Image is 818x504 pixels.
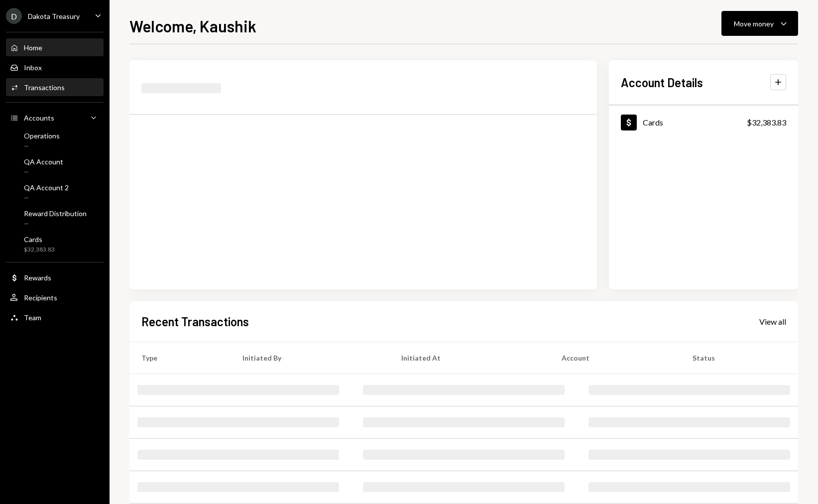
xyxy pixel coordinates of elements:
[734,18,774,29] div: Move money
[6,206,104,230] a: Reward Distribution—
[681,342,798,374] th: Status
[24,246,55,254] div: $32,383.83
[24,313,41,322] div: Team
[6,58,104,76] a: Inbox
[24,209,87,218] div: Reward Distribution
[721,11,798,36] button: Move money
[141,313,249,330] h2: Recent Transactions
[6,109,104,126] a: Accounts
[6,38,104,56] a: Home
[6,128,104,152] a: Operations—
[24,183,69,192] div: QA Account 2
[6,308,104,326] a: Team
[24,168,63,176] div: —
[24,293,57,302] div: Recipients
[759,316,786,327] a: View all
[643,118,663,127] div: Cards
[24,83,65,92] div: Transactions
[24,63,42,72] div: Inbox
[609,106,798,139] a: Cards$32,383.83
[6,288,104,306] a: Recipients
[231,342,389,374] th: Initiated By
[24,194,69,202] div: —
[24,235,55,244] div: Cards
[24,273,51,282] div: Rewards
[747,117,786,128] div: $32,383.83
[129,342,231,374] th: Type
[6,8,22,24] div: D
[6,268,104,286] a: Rewards
[6,78,104,96] a: Transactions
[621,74,703,91] h2: Account Details
[24,43,42,52] div: Home
[24,114,54,122] div: Accounts
[6,232,104,256] a: Cards$32,383.83
[759,317,786,327] div: View all
[24,142,60,150] div: —
[129,16,256,36] h1: Welcome, Kaushik
[28,12,80,20] div: Dakota Treasury
[24,131,60,140] div: Operations
[6,180,104,204] a: QA Account 2—
[6,154,104,178] a: QA Account—
[24,157,63,166] div: QA Account
[389,342,550,374] th: Initiated At
[24,220,87,228] div: —
[550,342,681,374] th: Account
